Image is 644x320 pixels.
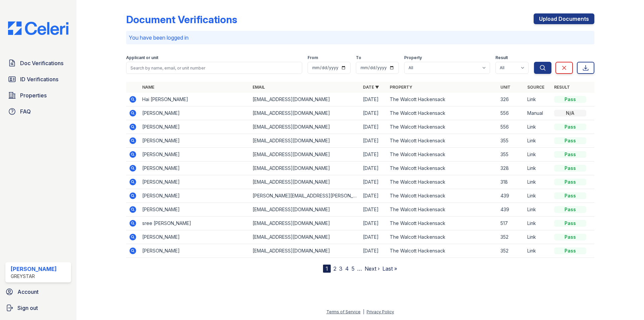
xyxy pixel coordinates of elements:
[390,85,412,90] a: Property
[387,244,497,258] td: The Walcott Hackensack
[360,106,387,120] td: [DATE]
[140,175,250,189] td: [PERSON_NAME]
[554,137,586,144] div: Pass
[387,106,497,120] td: The Walcott Hackensack
[360,93,387,106] td: [DATE]
[250,106,360,120] td: [EMAIL_ADDRESS][DOMAIN_NAME]
[525,189,551,203] td: Link
[360,244,387,258] td: [DATE]
[250,162,360,175] td: [EMAIL_ADDRESS][DOMAIN_NAME]
[333,265,336,272] a: 2
[554,192,586,199] div: Pass
[525,175,551,189] td: Link
[387,120,497,134] td: The Walcott Hackensack
[525,230,551,244] td: Link
[339,265,342,272] a: 3
[17,288,39,296] span: Account
[387,148,497,162] td: The Walcott Hackensack
[5,89,71,102] a: Properties
[554,206,586,213] div: Pass
[498,189,525,203] td: 439
[140,106,250,120] td: [PERSON_NAME]
[554,124,586,130] div: Pass
[250,120,360,134] td: [EMAIL_ADDRESS][DOMAIN_NAME]
[5,105,71,118] a: FAQ
[387,217,497,230] td: The Walcott Hackensack
[554,85,570,90] a: Result
[498,134,525,148] td: 355
[140,134,250,148] td: [PERSON_NAME]
[360,189,387,203] td: [DATE]
[495,55,508,60] label: Result
[250,175,360,189] td: [EMAIL_ADDRESS][DOMAIN_NAME]
[498,148,525,162] td: 355
[554,179,586,185] div: Pass
[363,85,379,90] a: Date ▼
[554,220,586,227] div: Pass
[360,203,387,217] td: [DATE]
[387,162,497,175] td: The Walcott Hackensack
[250,244,360,258] td: [EMAIL_ADDRESS][DOMAIN_NAME]
[498,175,525,189] td: 318
[250,217,360,230] td: [EMAIL_ADDRESS][DOMAIN_NAME]
[360,120,387,134] td: [DATE]
[5,56,71,70] a: Doc Verifications
[129,34,592,42] p: You have been logged in
[356,55,361,60] label: To
[17,304,38,312] span: Sign out
[5,73,71,86] a: ID Verifications
[140,217,250,230] td: sree [PERSON_NAME]
[308,55,318,60] label: From
[534,13,594,24] a: Upload Documents
[382,265,397,272] a: Last »
[367,309,394,314] a: Privacy Policy
[250,134,360,148] td: [EMAIL_ADDRESS][DOMAIN_NAME]
[498,106,525,120] td: 556
[140,244,250,258] td: [PERSON_NAME]
[498,230,525,244] td: 352
[498,203,525,217] td: 439
[554,247,586,254] div: Pass
[3,21,74,35] img: CE_Logo_Blue-a8612792a0a2168367f1c8372b55b34899dd931a85d93a1a3d3e32e68fde9ad4.png
[20,59,63,67] span: Doc Verifications
[525,162,551,175] td: Link
[404,55,422,60] label: Property
[500,85,511,90] a: Unit
[360,175,387,189] td: [DATE]
[140,162,250,175] td: [PERSON_NAME]
[140,93,250,106] td: Hai [PERSON_NAME]
[525,134,551,148] td: Link
[250,230,360,244] td: [EMAIL_ADDRESS][DOMAIN_NAME]
[126,62,302,74] input: Search by name, email, or unit number
[554,151,586,158] div: Pass
[140,230,250,244] td: [PERSON_NAME]
[525,93,551,106] td: Link
[3,285,74,299] a: Account
[387,175,497,189] td: The Walcott Hackensack
[554,234,586,240] div: Pass
[142,85,154,90] a: Name
[525,217,551,230] td: Link
[253,85,265,90] a: Email
[326,309,361,314] a: Terms of Service
[3,301,74,315] a: Sign out
[11,273,57,280] div: Greystar
[525,244,551,258] td: Link
[140,189,250,203] td: [PERSON_NAME]
[140,148,250,162] td: [PERSON_NAME]
[360,134,387,148] td: [DATE]
[20,107,31,116] span: FAQ
[387,189,497,203] td: The Walcott Hackensack
[554,110,586,117] div: N/A
[363,309,364,314] div: |
[387,230,497,244] td: The Walcott Hackensack
[554,96,586,103] div: Pass
[360,217,387,230] td: [DATE]
[525,106,551,120] td: Manual
[250,93,360,106] td: [EMAIL_ADDRESS][DOMAIN_NAME]
[140,120,250,134] td: [PERSON_NAME]
[498,162,525,175] td: 328
[498,244,525,258] td: 352
[525,120,551,134] td: Link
